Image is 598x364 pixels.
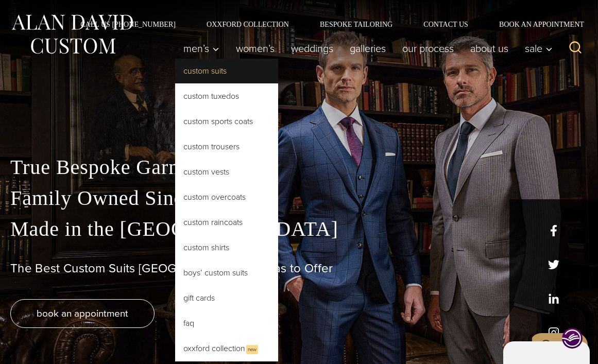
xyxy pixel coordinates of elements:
button: Men’s sub menu toggle [175,38,228,59]
a: Custom Tuxedos [175,84,278,109]
img: Alan David Custom [10,11,134,57]
a: About Us [462,38,517,59]
a: Women’s [228,38,283,59]
nav: Secondary Navigation [65,21,588,28]
a: Custom Suits [175,59,278,83]
a: Our Process [394,38,462,59]
a: Custom Raincoats [175,210,278,235]
button: View Search Form [563,36,588,61]
a: Custom Sports Coats [175,109,278,134]
a: Bespoke Tailoring [304,21,408,28]
h1: The Best Custom Suits [GEOGRAPHIC_DATA] Has to Offer [10,261,588,276]
button: Sale sub menu toggle [517,38,558,59]
span: New [246,345,258,354]
a: book an appointment [10,299,155,328]
a: Contact Us [408,21,484,28]
a: Call Us [PHONE_NUMBER] [65,21,191,28]
a: Galleries [341,38,394,59]
span: book an appointment [37,306,128,321]
nav: Primary Navigation [175,38,558,59]
a: weddings [283,38,341,59]
a: Custom Shirts [175,235,278,260]
a: Custom Trousers [175,134,278,159]
a: FAQ [175,311,278,336]
p: True Bespoke Garments Family Owned Since [DATE] Made in the [GEOGRAPHIC_DATA] [10,152,588,245]
a: Boys’ Custom Suits [175,261,278,285]
a: Custom Vests [175,160,278,184]
a: Oxxford Collection [191,21,304,28]
a: Custom Overcoats [175,185,278,210]
a: Gift Cards [175,286,278,310]
a: Oxxford CollectionNew [175,336,278,361]
a: Book an Appointment [484,21,588,28]
iframe: Opens a widget where you can chat to one of our agents [532,333,588,359]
